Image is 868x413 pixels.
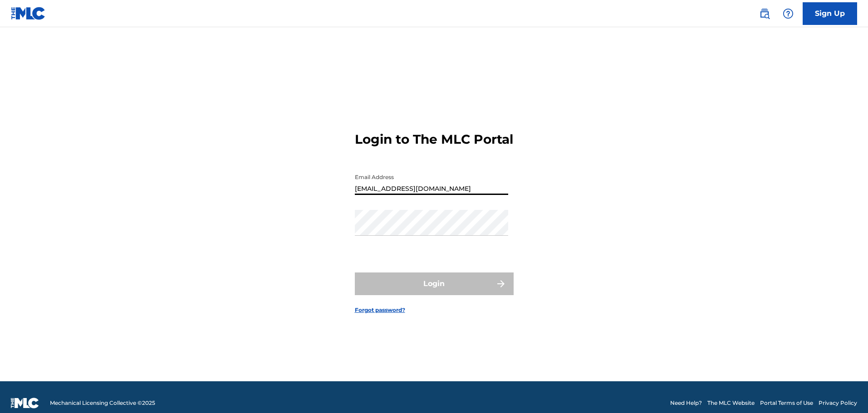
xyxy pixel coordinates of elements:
a: Privacy Policy [819,399,857,407]
a: The MLC Website [707,399,755,407]
a: Forgot password? [355,306,405,314]
img: logo [11,398,39,408]
img: MLC Logo [11,7,46,20]
img: help [783,8,794,19]
a: Portal Terms of Use [760,399,813,407]
img: search [759,8,770,19]
a: Sign Up [803,2,857,25]
a: Public Search [755,5,774,23]
a: Need Help? [670,399,702,407]
div: Help [779,5,797,23]
h3: Login to The MLC Portal [355,131,513,147]
span: Mechanical Licensing Collective © 2025 [50,399,155,407]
